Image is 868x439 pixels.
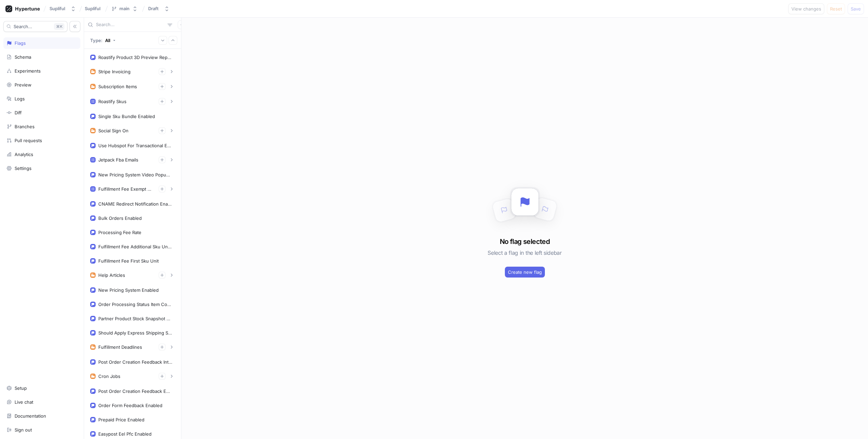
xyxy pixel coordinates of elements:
div: Draft [148,6,159,12]
div: New Pricing System Video Popup Enabled [98,172,172,177]
div: Fulfillment Deadlines [98,344,142,350]
span: Reset [830,7,842,11]
div: Post Order Creation Feedback Enabled [98,388,172,394]
div: Branches [15,124,35,129]
div: CNAME Redirect Notification Enabled [98,201,172,207]
div: Stripe Invoicing [98,69,131,74]
div: Analytics [15,152,33,157]
div: Settings [15,166,32,171]
button: main [108,3,140,14]
input: Search... [96,21,165,28]
span: Create new flag [508,270,542,274]
div: Post Order Creation Feedback Interval Seconds [98,359,172,365]
span: Save [851,7,861,11]
div: Sign out [15,427,32,433]
div: K [54,23,64,30]
span: View changes [791,7,821,11]
div: All [105,38,110,43]
div: Fulfillment Fee First Sku Unit [98,258,159,264]
div: Roastify Skus [98,99,126,104]
div: Fulfillment Fee Exempt Products [98,186,153,192]
div: Help Articles [98,272,125,278]
div: Documentation [15,413,46,419]
button: Save [848,3,864,14]
button: Expand all [158,36,167,45]
div: Jetpack Fba Emails [98,157,138,163]
div: Bulk Orders Enabled [98,215,142,221]
div: Setup [15,385,27,391]
div: Schema [15,54,31,60]
div: Cron Jobs [98,374,120,379]
div: Easypost Eel Pfc Enabled [98,431,152,437]
h5: Select a flag in the left sidebar [488,247,561,259]
div: Prepaid Price Enabled [98,417,144,422]
button: Search...K [3,21,67,32]
h3: No flag selected [500,236,550,247]
button: Collapse all [169,36,177,45]
div: Should Apply Express Shipping Sample Order [98,330,172,336]
button: View changes [788,3,824,14]
div: Order Form Feedback Enabled [98,403,162,408]
div: Fulfillment Fee Additional Sku Units [98,244,172,249]
span: Search... [14,24,32,28]
p: Type: [90,38,102,43]
div: Pull requests [15,138,42,143]
div: main [119,6,130,12]
div: Experiments [15,68,41,74]
button: Reset [827,3,845,14]
div: Use Hubspot For Transactional Emails [98,143,172,148]
button: Type: All [88,34,118,46]
div: Logs [15,96,25,101]
div: Live chat [15,399,33,405]
a: Documentation [3,410,80,422]
button: Supliful [47,3,79,14]
div: Preview [15,82,32,88]
div: Social Sign On [98,128,129,133]
span: Supliful [85,6,100,11]
div: Partner Product Stock Snapshot Enabled [98,316,172,321]
div: Supliful [50,6,65,12]
div: Single Sku Bundle Enabled [98,114,155,119]
div: Flags [15,40,26,46]
button: Draft [145,3,172,14]
div: Processing Fee Rate [98,230,141,235]
div: Diff [15,110,22,115]
div: New Pricing System Enabled [98,287,159,293]
button: Create new flag [505,267,545,278]
div: Order Processing Status Item Count [PERSON_NAME] [98,302,172,307]
div: Subscription Items [98,84,137,89]
div: Roastify Product 3D Preview Report Issue Enabled [98,55,172,60]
